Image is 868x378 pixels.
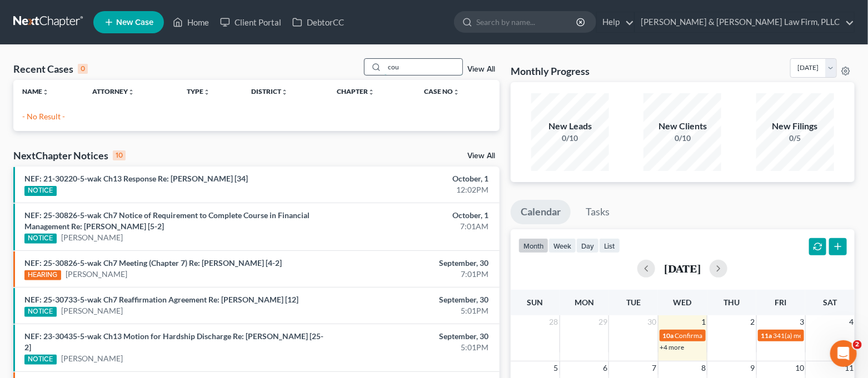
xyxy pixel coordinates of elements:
[597,12,634,32] a: Help
[18,72,147,81] b: 🚨 Notice: MFA Filing Issue 🚨
[22,111,491,122] p: - No Result -
[848,315,855,329] span: 4
[32,6,49,24] img: Profile image for Emma
[830,340,857,367] iframe: Intercom live chat
[24,331,323,352] a: NEF: 23-30435-5-wak Ch13 Motion for Hardship Discharge Re: [PERSON_NAME] [25-2]
[756,120,834,133] div: New Filings
[675,331,860,340] span: Confirmation hearing for [PERSON_NAME] & [PERSON_NAME]
[66,269,127,280] a: [PERSON_NAME]
[9,270,213,289] textarea: Message…
[548,238,576,253] button: week
[66,138,132,147] b: 10 full minutes
[425,87,460,95] a: Case Nounfold_more
[341,342,488,353] div: 5:01PM
[643,120,721,133] div: New Clients
[674,298,692,307] span: Wed
[54,6,126,14] h1: [PERSON_NAME]
[643,133,721,144] div: 0/10
[660,343,685,351] a: +4 more
[187,87,210,95] a: Typeunfold_more
[214,12,287,32] a: Client Portal
[35,293,44,302] button: Emoji picker
[553,361,560,375] span: 5
[853,340,862,349] span: 2
[511,64,590,78] h3: Monthly Progress
[341,221,488,232] div: 7:01AM
[756,133,834,144] div: 0/5
[128,89,134,95] i: unfold_more
[287,12,350,32] a: DebtorCC
[341,331,488,342] div: September, 30
[61,305,123,316] a: [PERSON_NAME]
[281,89,288,95] i: unfold_more
[24,307,57,317] div: NOTICE
[24,210,310,231] a: NEF: 25-30826-5-wak Ch7 Notice of Requirement to Complete Course in Financial Management Re: [PER...
[9,65,182,269] div: 🚨 Notice: MFA Filing Issue 🚨We’ve noticed some users are not receiving the MFA pop-up when filing...
[576,200,620,224] a: Tasks
[341,305,488,316] div: 5:01PM
[626,298,641,307] span: Tue
[385,59,462,75] input: Search by name...
[113,150,126,160] div: 10
[663,331,674,340] span: 10a
[251,87,288,95] a: Districtunfold_more
[823,298,837,307] span: Sat
[511,200,571,224] a: Calendar
[341,184,488,195] div: 12:02PM
[341,269,488,280] div: 7:01PM
[341,210,488,221] div: October, 1
[651,361,658,375] span: 7
[531,120,609,133] div: New Leads
[700,361,707,375] span: 8
[195,4,215,24] div: Close
[476,12,578,32] input: Search by name...
[174,4,195,26] button: Home
[9,65,213,294] div: Emma says…
[844,361,855,375] span: 11
[467,65,495,73] a: View All
[18,175,173,219] div: If you’ve had multiple failed attempts after waiting 10 minutes and need to file by the end of th...
[775,298,787,307] span: Fri
[527,298,543,307] span: Sun
[18,224,173,257] div: Our team is actively investigating this issue and will provide updates as soon as more informatio...
[635,12,854,32] a: [PERSON_NAME] & [PERSON_NAME] Law Firm, PLLC
[518,238,548,253] button: month
[191,289,208,306] button: Send a message…
[368,89,375,95] i: unfold_more
[750,315,756,329] span: 2
[116,18,153,27] span: New Case
[17,293,26,302] button: Upload attachment
[53,293,62,302] button: Gif picker
[18,126,173,169] div: If you experience this issue, please wait at least between filing attempts to allow MFA to reset ...
[13,62,88,75] div: Recent Cases
[576,238,599,253] button: day
[700,315,707,329] span: 1
[18,88,173,121] div: We’ve noticed some users are not receiving the MFA pop-up when filing [DATE].
[724,298,740,307] span: Thu
[548,315,560,329] span: 28
[24,270,61,280] div: HEARING
[78,64,88,74] div: 0
[602,361,608,375] span: 6
[761,331,772,340] span: 11a
[794,361,805,375] span: 10
[341,294,488,305] div: September, 30
[24,295,298,304] a: NEF: 25-30733-5-wak Ch7 Reaffirmation Agreement Re: [PERSON_NAME] [12]
[13,149,126,162] div: NextChapter Notices
[42,89,49,95] i: unfold_more
[799,315,805,329] span: 3
[341,258,488,269] div: September, 30
[24,258,282,268] a: NEF: 25-30826-5-wak Ch7 Meeting (Chapter 7) Re: [PERSON_NAME] [4-2]
[22,87,49,95] a: Nameunfold_more
[203,89,210,95] i: unfold_more
[54,14,133,25] p: Active in the last 15m
[337,87,375,95] a: Chapterunfold_more
[575,298,594,307] span: Mon
[61,353,123,364] a: [PERSON_NAME]
[647,315,658,329] span: 30
[599,238,620,253] button: list
[24,234,57,244] div: NOTICE
[24,355,57,365] div: NOTICE
[92,87,134,95] a: Attorneyunfold_more
[24,186,57,196] div: NOTICE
